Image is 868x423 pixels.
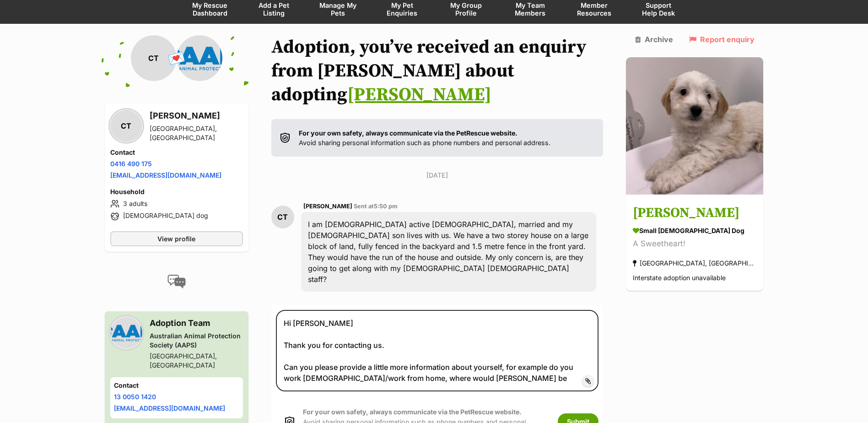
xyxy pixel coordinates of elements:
div: [GEOGRAPHIC_DATA], [GEOGRAPHIC_DATA] [150,124,243,142]
a: 13 0050 1420 [114,393,156,401]
img: Australian Animal Protection Society (AAPS) profile pic [110,317,142,349]
li: 3 adults [110,198,243,209]
span: Manage My Pets [318,1,359,17]
h4: Household [110,187,243,196]
span: Member Resources [574,1,615,17]
a: 0416 490 175 [110,160,152,168]
span: Sent at [354,203,398,210]
h3: [PERSON_NAME] [150,109,243,122]
img: Ollie [626,57,763,195]
h4: Contact [114,381,239,390]
a: View profile [110,231,243,246]
a: [PERSON_NAME] small [DEMOGRAPHIC_DATA] Dog A Sweetheart! [GEOGRAPHIC_DATA], [GEOGRAPHIC_DATA] Int... [626,196,763,291]
div: CT [110,110,142,142]
span: My Pet Enquiries [382,1,423,17]
div: A Sweetheart! [633,238,756,250]
span: 💌 [166,49,187,68]
span: My Team Members [510,1,551,17]
strong: For your own safety, always communicate via the PetRescue website. [299,129,518,137]
span: Interstate adoption unavailable [633,274,726,282]
a: Report enquiry [689,35,755,43]
span: My Group Profile [446,1,487,17]
h3: [PERSON_NAME] [633,203,756,224]
h1: Adoption, you’ve received an enquiry from [PERSON_NAME] about adopting [271,35,604,107]
a: [EMAIL_ADDRESS][DOMAIN_NAME] [114,404,225,412]
li: [DEMOGRAPHIC_DATA] dog [110,211,243,222]
p: [DATE] [271,170,604,180]
a: Archive [635,35,673,43]
div: CT [271,206,294,228]
div: CT [131,35,177,81]
a: [PERSON_NAME] [347,83,491,106]
div: Australian Animal Protection Society (AAPS) [150,331,243,350]
h4: Contact [110,148,243,157]
a: [EMAIL_ADDRESS][DOMAIN_NAME] [110,171,221,179]
p: Avoid sharing personal information such as phone numbers and personal address. [299,128,550,148]
img: conversation-icon-4a6f8262b818ee0b60e3300018af0b2d0b884aa5de6e9bcb8d3d4eeb1a70a7c4.svg [167,275,186,288]
span: 5:50 pm [374,203,398,210]
span: Support Help Desk [638,1,679,17]
span: Add a Pet Listing [253,1,295,17]
h3: Adoption Team [150,317,243,330]
div: I am [DEMOGRAPHIC_DATA] active [DEMOGRAPHIC_DATA], married and my [DEMOGRAPHIC_DATA] son lives wi... [301,212,597,292]
div: [GEOGRAPHIC_DATA], [GEOGRAPHIC_DATA] [150,352,243,370]
div: [GEOGRAPHIC_DATA], [GEOGRAPHIC_DATA] [633,257,756,270]
strong: For your own safety, always communicate via the PetRescue website. [303,408,522,416]
span: View profile [157,234,195,244]
span: My Rescue Dashboard [189,1,231,17]
div: small [DEMOGRAPHIC_DATA] Dog [633,226,756,236]
span: [PERSON_NAME] [303,203,352,210]
img: Australian Animal Protection Society (AAPS) profile pic [177,35,222,81]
